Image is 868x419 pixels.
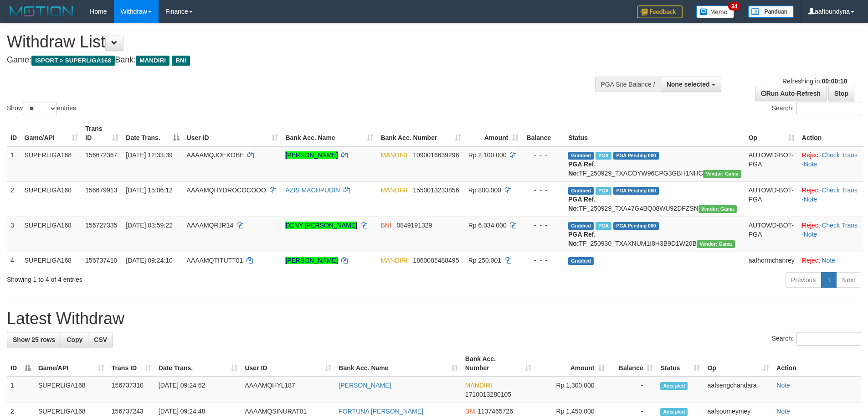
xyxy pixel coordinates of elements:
th: Date Trans.: activate to sort column ascending [155,351,241,377]
span: AAAAMQTITUTT01 [187,257,243,264]
span: MANDIRI [136,56,169,66]
th: Balance: activate to sort column ascending [608,351,657,377]
td: AAAAMQHYL187 [241,377,335,403]
th: User ID: activate to sort column ascending [241,351,335,377]
span: PGA Pending [613,187,659,195]
span: BNI [172,56,190,66]
label: Show entries [7,102,76,115]
a: Check Trans [822,186,858,194]
a: Check Trans [822,151,858,159]
td: SUPERLIGA168 [21,181,82,217]
a: Run Auto-Refresh [755,86,827,101]
th: Status [565,120,745,146]
span: CSV [94,336,107,343]
a: Stop [828,86,854,101]
span: Copy 1090016639296 to clipboard [413,151,459,159]
td: aafsengchandara [704,377,773,403]
h4: Game: Bank: [7,56,570,65]
a: Copy [61,332,88,347]
span: None selected [667,81,710,88]
button: None selected [661,77,721,92]
b: PGA Ref. No: [568,231,596,247]
span: MANDIRI [465,382,492,389]
span: 156737410 [85,257,117,264]
h1: Latest Withdraw [7,310,861,328]
strong: 00:00:10 [822,78,847,85]
td: 3 [7,217,21,252]
a: Note [822,257,835,264]
a: CSV [88,332,113,347]
a: Show 25 rows [7,332,61,347]
div: PGA Site Balance / [595,77,661,92]
span: Copy 1550013233856 to clipboard [413,186,459,194]
a: Note [804,231,817,238]
span: Accepted [660,408,688,416]
span: 156679913 [85,186,117,194]
img: panduan.png [748,5,794,18]
span: Grabbed [568,187,594,195]
a: Reject [802,257,820,264]
th: Balance [522,120,565,146]
th: Trans ID: activate to sort column ascending [108,351,155,377]
span: Copy 0849191329 to clipboard [396,222,432,229]
span: MANDIRI [380,151,407,159]
span: Vendor URL: https://trx31.1velocity.biz [697,240,735,248]
span: 34 [728,2,740,10]
span: Copy [67,336,82,343]
span: Marked by aafsengchandara [596,152,611,160]
span: Vendor URL: https://trx31.1velocity.biz [699,205,737,213]
img: Button%20Memo.svg [696,5,734,18]
div: Showing 1 to 4 of 4 entries [7,271,355,284]
div: - - - [526,186,561,195]
td: 156737310 [108,377,155,403]
td: · [798,252,863,269]
th: Status: activate to sort column ascending [657,351,704,377]
span: 156727335 [85,222,117,229]
th: Amount: activate to sort column ascending [535,351,608,377]
div: - - - [526,256,561,265]
a: Reject [802,151,820,159]
a: [PERSON_NAME] [285,257,338,264]
a: Note [776,382,790,389]
a: Note [776,408,790,415]
td: aafhormchanrey [745,252,798,269]
a: Reject [802,222,820,229]
span: [DATE] 12:33:39 [126,151,172,159]
a: Previous [785,272,822,288]
b: PGA Ref. No: [568,196,596,212]
th: Action [773,351,861,377]
a: Reject [802,186,820,194]
input: Search: [796,102,861,115]
span: Vendor URL: https://trx31.1velocity.biz [703,170,741,178]
td: 2 [7,181,21,217]
span: Refreshing in: [782,78,847,85]
div: - - - [526,150,561,160]
span: Grabbed [568,222,594,230]
span: Show 25 rows [13,336,55,343]
select: Showentries [23,102,57,115]
th: Action [798,120,863,146]
span: Accepted [660,382,688,390]
span: AAAAMQHYDROCOCOOO [187,186,266,194]
h1: Withdraw List [7,33,570,51]
a: Note [804,196,817,203]
th: ID: activate to sort column descending [7,351,35,377]
td: SUPERLIGA168 [21,252,82,269]
td: [DATE] 09:24:52 [155,377,241,403]
span: PGA Pending [613,152,659,160]
td: SUPERLIGA168 [21,146,82,182]
td: 1 [7,377,35,403]
th: Game/API: activate to sort column ascending [35,351,108,377]
b: PGA Ref. No: [568,160,596,177]
td: SUPERLIGA168 [35,377,108,403]
input: Search: [796,332,861,346]
th: Bank Acc. Number: activate to sort column ascending [377,120,464,146]
span: Grabbed [568,257,594,265]
td: · · [798,181,863,217]
td: · · [798,146,863,182]
span: Rp 250.001 [468,257,501,264]
img: MOTION_logo.png [7,5,76,18]
span: BNI [380,222,391,229]
span: Rp 2.100.000 [468,151,507,159]
span: Rp 6.034.000 [468,222,507,229]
